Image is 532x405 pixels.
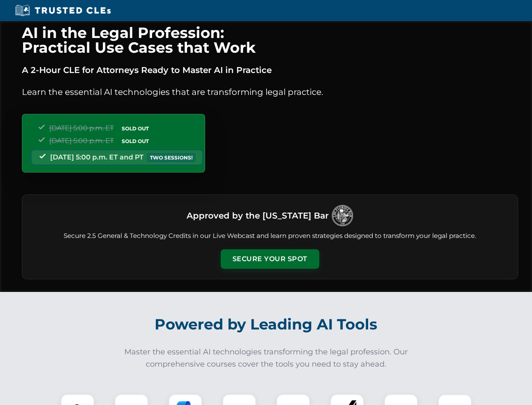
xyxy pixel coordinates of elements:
p: Master the essential AI technologies transforming the legal profession. Our comprehensive courses... [119,346,414,370]
span: SOLD OUT [119,124,152,133]
p: Secure 2.5 General & Technology Credits in our Live Webcast and learn proven strategies designed ... [32,231,508,241]
button: Secure Your Spot [221,249,319,269]
span: [DATE] 5:00 p.m. ET [49,137,114,145]
p: Learn the essential AI technologies that are transforming legal practice. [22,85,518,99]
img: Trusted CLEs [13,4,113,17]
h1: AI in the Legal Profession: Practical Use Cases that Work [22,25,518,55]
h2: Powered by Leading AI Tools [33,310,500,339]
img: Logo [332,205,353,226]
h3: Approved by the [US_STATE] Bar [187,208,329,223]
p: A 2-Hour CLE for Attorneys Ready to Master AI in Practice [22,63,518,77]
span: [DATE] 5:00 p.m. ET [49,124,114,132]
span: SOLD OUT [119,137,152,146]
